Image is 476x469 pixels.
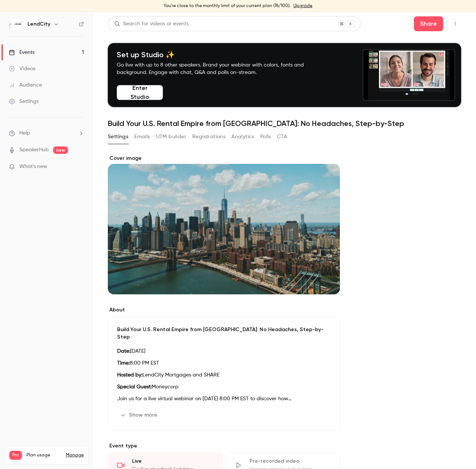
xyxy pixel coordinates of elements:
span: new [53,146,68,154]
p: Moneycorp [117,382,331,391]
button: Registrations [192,131,225,143]
span: Plan usage [26,452,61,458]
button: Polls [260,131,271,143]
button: Enter Studio [117,85,163,100]
strong: Date: [117,349,130,354]
strong: Special Guest: [117,384,152,389]
button: Settings [108,131,128,143]
p: Event type [108,442,340,450]
p: 8:00 PM EST [117,359,331,368]
p: LendCity Mortgages and SHARE [117,371,331,379]
a: Manage [66,452,84,458]
button: Analytics [231,131,254,143]
div: Live [132,457,213,465]
img: LendCity [9,18,21,30]
a: Upgrade [293,3,312,9]
p: Join us for a live virtual webinar on [DATE] 8:00 PM EST to discover how [DEMOGRAPHIC_DATA] are s... [117,394,331,403]
div: Videos [9,65,35,72]
button: CTA [277,131,287,143]
button: UTM builder [156,131,186,143]
button: Emails [134,131,150,143]
label: About [108,306,340,314]
div: Audience [9,81,42,89]
h4: Set up Studio ✨ [117,50,321,59]
span: Pro [9,451,22,460]
div: Pre-recorded video [250,457,331,465]
p: Go live with up to 8 other speakers. Brand your webinar with colors, fonts and background. Engage... [117,61,321,76]
span: What's new [19,163,47,171]
h6: LendCity [28,20,50,28]
label: Cover image [108,155,340,162]
button: Show more [117,409,162,421]
div: Settings [9,98,39,105]
strong: Time: [117,360,130,366]
strong: Hosted by: [117,372,142,378]
p: Build Your U.S. Rental Empire from [GEOGRAPHIC_DATA]: No Headaches, Step-by-Step [117,326,331,341]
div: Events [9,49,35,56]
span: Help [19,129,30,137]
a: SpeakerHub [19,146,49,154]
p: [DATE] [117,347,331,356]
button: Share [414,16,443,31]
div: Search for videos or events [114,20,189,28]
section: Cover image [108,155,340,294]
li: help-dropdown-opener [9,129,84,137]
h1: Build Your U.S. Rental Empire from [GEOGRAPHIC_DATA]: No Headaches, Step-by-Step [108,119,461,128]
